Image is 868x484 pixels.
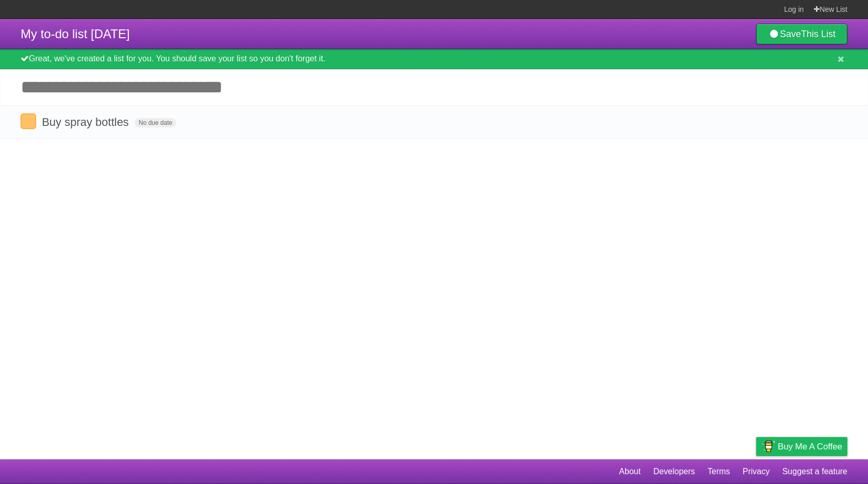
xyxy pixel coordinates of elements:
a: Privacy [743,462,770,481]
span: Buy me a coffee [778,438,842,456]
a: Developers [653,462,695,481]
span: Buy spray bottles [42,116,131,128]
span: No due date [135,118,176,127]
img: Buy me a coffee [761,438,775,455]
a: Buy me a coffee [756,437,847,456]
label: Done [21,114,36,129]
a: About [619,462,641,481]
a: Suggest a feature [782,462,847,481]
span: My to-do list [DATE] [21,27,130,41]
b: This List [801,29,836,39]
a: Terms [708,462,730,481]
a: SaveThis List [756,24,847,44]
